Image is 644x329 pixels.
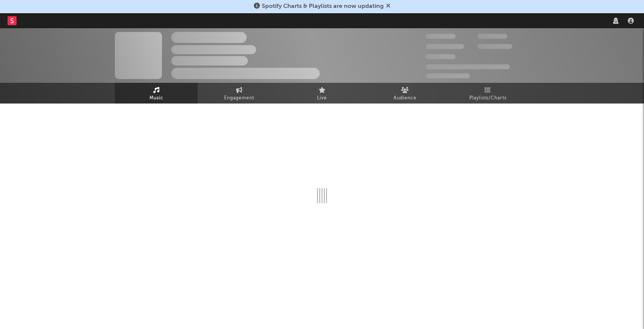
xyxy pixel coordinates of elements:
span: Playlists/Charts [469,94,507,103]
a: Playlists/Charts [446,83,529,104]
a: Music [115,83,198,104]
span: Jump Score: 85.0 [426,73,470,78]
span: 50.000.000 [426,44,464,49]
span: 1.000.000 [478,44,512,49]
span: 100.000 [426,54,455,59]
a: Audience [363,83,446,104]
span: Music [150,94,163,103]
span: Spotify Charts & Playlists are now updating [262,3,384,9]
span: 50.000.000 Monthly Listeners [426,64,510,69]
span: Audience [394,94,417,103]
span: Live [317,94,327,103]
span: Engagement [224,94,254,103]
span: 100.000 [478,34,507,39]
span: 300.000 [426,34,456,39]
span: Dismiss [386,3,391,9]
a: Live [281,83,363,104]
a: Engagement [198,83,281,104]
